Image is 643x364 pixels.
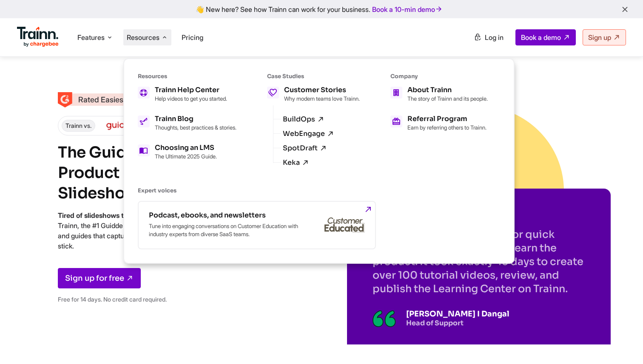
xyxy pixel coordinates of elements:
p: The Ultimate 2025 Guide. [155,153,217,160]
a: SpotDraft [283,144,327,152]
div: About Trainn [407,87,488,93]
a: Podcast, ebooks, and newsletters Tune into engaging conversations on Customer Education with indu... [138,201,376,249]
div: Case Studies [267,73,360,80]
p: Help videos to get you started. [155,95,227,102]
span: Book a demo [521,33,561,42]
a: Log in [469,30,509,45]
a: About Trainn The story of Trainn and its people. [390,87,488,102]
p: The story of Trainn and its people. [407,95,488,102]
span: Log in [485,33,504,42]
p: Trainn, the #1 Guidde alternative, delivers studio-quality videos and guides that capture attenti... [58,210,262,251]
a: Trainn Blog Thoughts, best practices & stories. [138,116,236,131]
a: Choosing an LMS The Ultimate 2025 Guide. [138,144,236,160]
div: 👋 New here? See how Trainn can work for your business. [5,5,638,13]
span: Sign up [588,33,611,42]
a: Sign up [583,29,626,45]
div: Podcast, ebooks, and newsletters [149,212,302,219]
img: Illustration of a quotation mark [373,310,396,327]
iframe: Chat Widget [600,323,643,364]
span: Features [77,33,105,42]
a: Trainn Help Center Help videos to get you started. [138,87,236,102]
img: customer-educated-gray.b42eccd.svg [324,217,365,233]
a: Rated Easiest To Do Business With | Spring 2025 [58,93,253,106]
img: Guidde Alternative - Trainn | High Performer - Customer Education Category [58,92,72,107]
a: WebEngage [283,130,334,138]
div: Company [390,73,488,80]
a: BuildOps [283,116,324,123]
div: Expert voices [138,187,488,194]
p: Thoughts, best practices & stories. [155,124,236,131]
div: Referral Program [407,116,487,122]
p: [PERSON_NAME] I Dangal [406,309,509,319]
div: Trainn Blog [155,116,236,122]
a: Keka [283,159,309,166]
a: Referral Program Earn by referring others to Trainn. [390,116,488,131]
a: Book a demo [515,29,576,45]
div: Choosing an LMS [155,144,217,151]
div: Customer Stories [284,87,360,93]
p: Head of Support [406,319,509,327]
h1: The Guidde Alternative for Real Product Walkthroughs, Not Slideshows [58,142,304,203]
p: Tune into engaging conversations on Customer Education with industry experts from diverse SaaS te... [149,222,302,238]
img: Trainn Logo [17,27,59,47]
b: Tired of slideshows that fail to show real product functionality? [58,211,260,220]
p: Earn by referring others to Trainn. [407,124,487,131]
div: Resources [138,73,236,80]
a: Book a 10-min demo [370,3,444,15]
span: Resources [127,33,159,42]
span: Trainn vs. [62,120,95,132]
a: Customer Stories Why modern teams love Trainn. [267,87,360,102]
p: Free for 14 days. No credit card required. [58,294,262,305]
p: Why modern teams love Trainn. [284,95,360,102]
a: Sign up for free [58,268,141,288]
a: Pricing [182,33,203,42]
div: Trainn Help Center [155,87,227,93]
img: guidde logo [102,119,141,133]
